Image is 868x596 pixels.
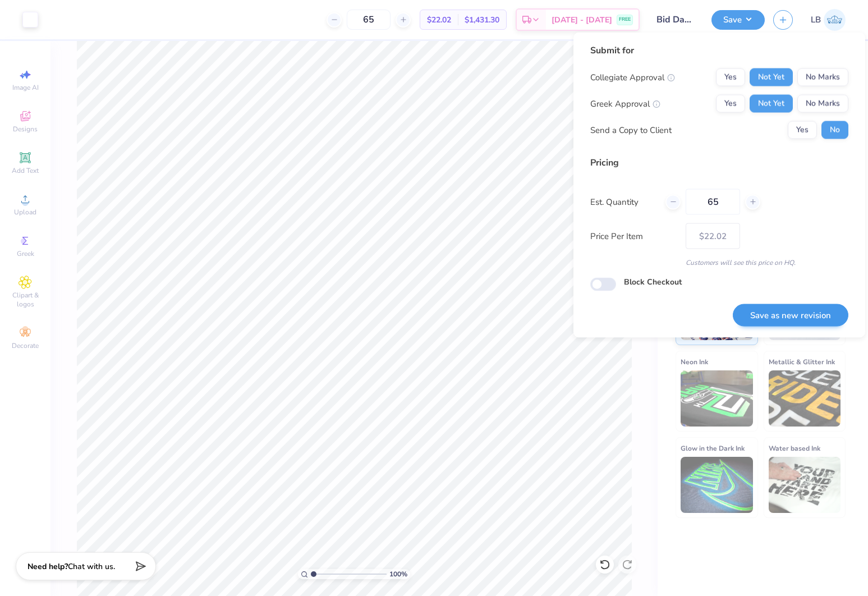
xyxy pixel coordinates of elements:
img: Neon Ink [681,370,753,427]
img: Metallic & Glitter Ink [769,370,841,427]
span: Designs [13,125,38,134]
button: No Marks [797,68,848,86]
div: Customers will see this price on HQ. [590,258,848,268]
input: Untitled Design [648,8,703,31]
div: Submit for [590,44,848,57]
strong: Need help? [27,561,68,572]
span: $1,431.30 [465,14,499,26]
div: Pricing [590,156,848,169]
span: FREE [619,16,631,24]
span: 100 % [389,569,407,579]
button: No Marks [797,95,848,113]
span: $22.02 [427,14,451,26]
a: LB [811,9,846,31]
button: Yes [716,68,745,86]
span: Image AI [12,83,39,92]
span: Water based Ink [769,442,820,454]
label: Price Per Item [590,230,677,242]
span: Greek [17,249,34,258]
span: Upload [14,208,36,217]
input: – – [686,189,740,215]
span: LB [811,13,821,26]
button: Save [711,10,765,30]
button: Not Yet [750,95,793,113]
div: Greek Approval [590,97,660,110]
img: Laken Brown [824,9,846,31]
div: Send a Copy to Client [590,123,672,136]
button: Yes [788,121,817,139]
span: Add Text [12,166,39,175]
span: Clipart & logos [6,291,45,309]
input: – – [347,10,391,30]
img: Glow in the Dark Ink [681,457,753,513]
button: No [821,121,848,139]
span: Neon Ink [681,356,708,368]
span: Glow in the Dark Ink [681,442,745,454]
button: Yes [716,95,745,113]
label: Est. Quantity [590,195,657,208]
span: [DATE] - [DATE] [552,14,612,26]
img: Water based Ink [769,457,841,513]
label: Block Checkout [624,276,682,288]
div: Collegiate Approval [590,71,675,84]
span: Decorate [12,341,39,350]
button: Not Yet [750,68,793,86]
span: Metallic & Glitter Ink [769,356,835,368]
button: Save as new revision [733,304,848,327]
span: Chat with us. [68,561,115,572]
